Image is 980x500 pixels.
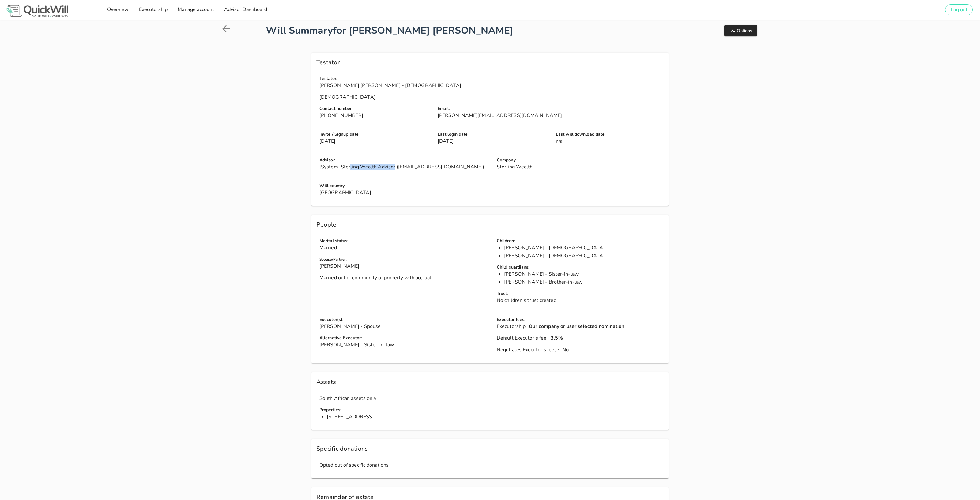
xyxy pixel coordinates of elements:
[319,138,430,145] p: [DATE]
[311,372,669,392] div: Assets
[438,138,548,145] p: [DATE]
[497,164,667,170] p: Sterling Wealth
[137,4,169,16] a: Executorship
[319,157,489,164] h4: Advisor
[945,4,973,15] button: Log out
[224,6,267,13] span: Advisor Dashboard
[438,105,667,112] h4: Email:
[138,6,167,13] span: Executorship
[107,6,129,13] span: Overview
[327,413,667,420] li: [STREET_ADDRESS]
[311,439,669,459] div: Specific donations
[319,105,430,112] h4: Contact number:
[729,28,752,34] span: Options
[497,316,667,323] h4: Executor fees:
[556,131,667,138] h4: Last will download date
[319,164,489,170] p: [System] Sterling Wealth Advisor ([EMAIL_ADDRESS][DOMAIN_NAME])
[551,335,563,341] span: 3.5%
[319,323,489,330] p: [PERSON_NAME] - Spouse
[319,395,377,402] span: South African assets only
[950,6,967,13] span: Log out
[319,238,489,244] h4: Marital status:
[438,112,667,119] p: [PERSON_NAME][EMAIL_ADDRESS][DOMAIN_NAME]
[497,238,667,244] h4: Children:
[497,346,667,353] p: Negotiates Executor's fees?
[311,215,669,235] div: People
[556,138,667,145] p: n/a
[319,316,489,323] h4: Executor(s):
[319,82,667,89] p: [PERSON_NAME] [PERSON_NAME] - [DEMOGRAPHIC_DATA]
[175,4,216,16] a: Manage account
[529,323,624,330] span: Our company or user selected nomination
[319,75,667,82] h4: Testator:
[504,279,667,285] li: [PERSON_NAME] - Brother-in-law
[497,290,667,297] h4: Trust:
[438,131,548,138] h4: Last login date
[497,297,667,304] p: No children’s trust created
[504,244,667,251] li: [PERSON_NAME] - [DEMOGRAPHIC_DATA]
[497,323,667,330] p: Executorship
[319,182,667,189] h4: Will country
[319,462,667,468] p: Opted out of specific donations
[5,3,70,19] img: Logo
[222,4,269,16] a: Advisor Dashboard
[319,112,430,119] p: [PHONE_NUMBER]
[319,263,489,269] p: [PERSON_NAME]
[319,189,667,196] p: [GEOGRAPHIC_DATA]
[177,6,214,13] span: Manage account
[319,131,430,138] h4: Invite / Signup date
[319,94,667,100] p: [DEMOGRAPHIC_DATA]
[319,341,489,348] p: [PERSON_NAME] - Sister-in-law
[319,244,489,251] p: Married
[724,25,757,36] button: Options
[105,4,130,16] a: Overview
[319,407,667,413] h4: Properties:
[319,256,489,263] h5: Spouse/Partner:
[497,264,667,271] h4: Child guardians:
[504,252,667,259] li: [PERSON_NAME] - [DEMOGRAPHIC_DATA]
[319,335,489,341] h4: Alternative Executor:
[497,335,667,341] p: Default Executor's fee:
[319,274,489,281] p: Married out of community of property with accrual
[562,346,569,353] span: No
[266,23,623,38] h1: Will Summary
[504,271,667,277] li: [PERSON_NAME] - Sister-in-law
[333,24,513,37] span: for [PERSON_NAME] [PERSON_NAME]
[497,157,667,164] h4: Company
[311,53,669,72] div: Testator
